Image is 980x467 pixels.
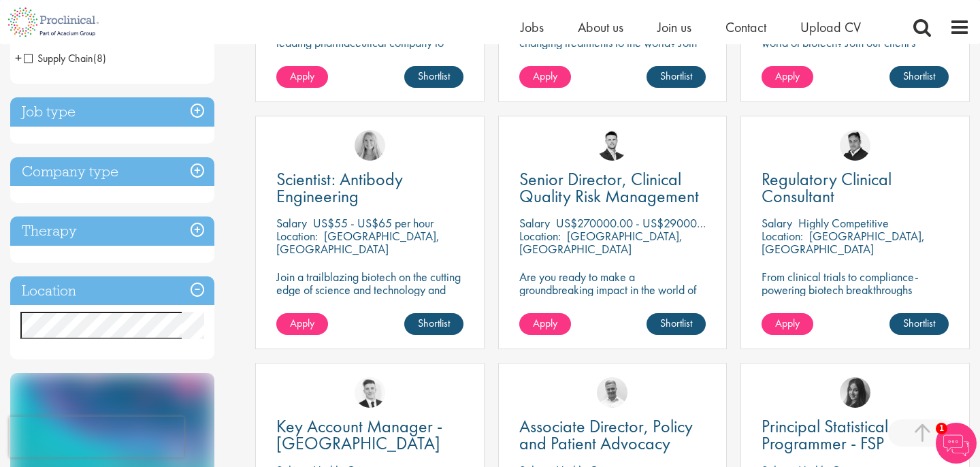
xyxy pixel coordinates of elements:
h3: Therapy [10,216,214,246]
span: Principal Statistical Programmer - FSP [762,415,888,455]
span: Apply [290,69,314,83]
a: Shortlist [889,313,949,335]
a: Apply [762,66,813,88]
a: Apply [276,313,328,335]
span: Apply [290,316,314,330]
a: Regulatory Clinical Consultant [762,171,949,205]
span: Apply [533,69,557,83]
a: Apply [276,66,328,88]
span: 1 [936,423,947,434]
p: [GEOGRAPHIC_DATA], [GEOGRAPHIC_DATA] [762,228,925,257]
img: Joshua Bye [597,377,627,408]
p: [GEOGRAPHIC_DATA], [GEOGRAPHIC_DATA] [276,228,440,257]
img: Shannon Briggs [355,130,385,161]
a: Associate Director, Policy and Patient Advocacy [519,418,706,452]
span: Senior Director, Clinical Quality Risk Management [519,167,699,208]
img: Joshua Godden [597,130,627,161]
p: Join a trailblazing biotech on the cutting edge of science and technology and make a change in th... [276,270,463,322]
span: Salary [276,215,307,231]
span: Salary [762,215,792,231]
a: Key Account Manager - [GEOGRAPHIC_DATA] [276,418,463,452]
a: Scientist: Antibody Engineering [276,171,463,205]
img: Heidi Hennigan [840,377,870,408]
p: Highly Competitive [798,215,889,231]
a: Contact [725,18,766,36]
span: Salary [519,215,550,231]
a: Principal Statistical Programmer - FSP [762,418,949,452]
span: Regulatory Clinical Consultant [762,167,892,208]
span: + [15,48,22,68]
h3: Location [10,276,214,306]
a: Shortlist [404,66,463,88]
p: [GEOGRAPHIC_DATA], [GEOGRAPHIC_DATA] [519,228,683,257]
span: Apply [775,69,800,83]
span: Scientist: Antibody Engineering [276,167,403,208]
a: Senior Director, Clinical Quality Risk Management [519,171,706,205]
span: Location: [762,228,803,244]
p: Are you ready to make a groundbreaking impact in the world of biotechnology? Join a growing compa... [519,270,706,335]
img: Peter Duvall [840,130,870,161]
a: Shortlist [889,66,949,88]
a: Jobs [521,18,544,36]
span: Location: [519,228,561,244]
a: Apply [519,313,571,335]
a: Shortlist [647,313,706,335]
p: US$270000.00 - US$290000.00 per annum [556,215,772,231]
p: US$55 - US$65 per hour [313,215,434,231]
h3: Job type [10,97,214,127]
span: Location: [276,228,318,244]
a: Shortlist [404,313,463,335]
span: Apply [775,316,800,330]
iframe: reCAPTCHA [10,417,184,457]
a: Shortlist [647,66,706,88]
span: Supply Chain [24,51,93,65]
a: About us [578,18,623,36]
img: Nicolas Daniel [355,377,385,408]
span: Associate Director, Policy and Patient Advocacy [519,415,693,455]
a: Apply [762,313,813,335]
a: Apply [519,66,571,88]
span: Apply [533,316,557,330]
a: Upload CV [800,18,861,36]
h3: Company type [10,157,214,187]
span: Key Account Manager - [GEOGRAPHIC_DATA] [276,415,442,455]
span: Supply Chain [24,51,106,65]
img: Chatbot [936,423,977,464]
p: From clinical trials to compliance-powering biotech breakthroughs remotely, where precision meets... [762,270,949,322]
a: Join us [657,18,691,36]
span: (8) [93,51,106,65]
